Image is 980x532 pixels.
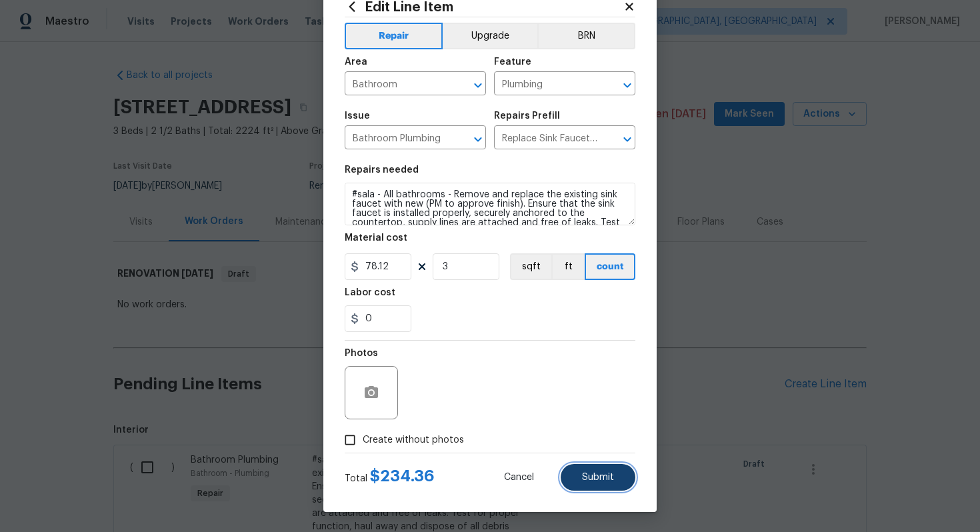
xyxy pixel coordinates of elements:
textarea: #sala - All bathrooms - Remove and replace the existing sink faucet with new (PM to approve finis... [345,183,635,225]
button: Open [618,76,637,95]
span: Submit [582,473,614,483]
h5: Labor cost [345,288,395,297]
button: Repair [345,23,443,49]
h5: Photos [345,349,378,358]
button: Cancel [483,464,555,491]
button: Upgrade [443,23,538,49]
button: Submit [561,464,635,491]
span: Cancel [504,473,534,483]
button: sqft [510,253,551,280]
span: $ 234.36 [370,468,435,484]
button: Open [469,76,487,95]
h5: Material cost [345,233,407,243]
button: ft [551,253,585,280]
div: Total [345,469,435,485]
button: Open [618,130,637,149]
h5: Repairs needed [345,165,419,175]
button: count [585,253,635,280]
h5: Area [345,57,367,67]
button: BRN [537,23,635,49]
h5: Repairs Prefill [494,111,560,121]
h5: Issue [345,111,370,121]
span: Create without photos [363,433,464,447]
h5: Feature [494,57,531,67]
button: Open [469,130,487,149]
